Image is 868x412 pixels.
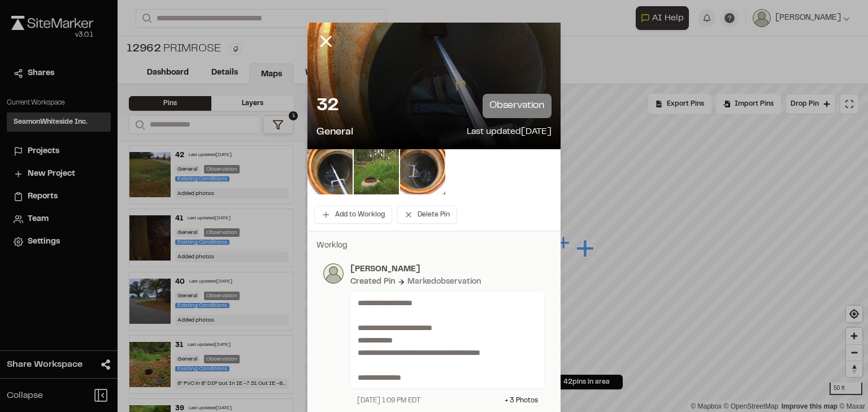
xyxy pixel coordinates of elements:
[323,263,344,284] img: photo
[397,206,457,224] button: Delete Pin
[467,125,552,140] p: Last updated [DATE]
[350,276,395,288] div: Created Pin
[307,149,353,194] img: file
[316,125,353,140] p: General
[354,149,399,194] img: file
[350,263,545,276] p: [PERSON_NAME]
[483,94,552,118] p: observation
[505,396,538,406] div: + 3 Photo s
[357,396,420,406] div: [DATE] 1:09 PM EDT
[316,95,338,118] p: 32
[316,240,552,252] p: Worklog
[400,149,445,194] img: file
[314,206,392,224] button: Add to Worklog
[407,276,481,288] div: Marked observation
